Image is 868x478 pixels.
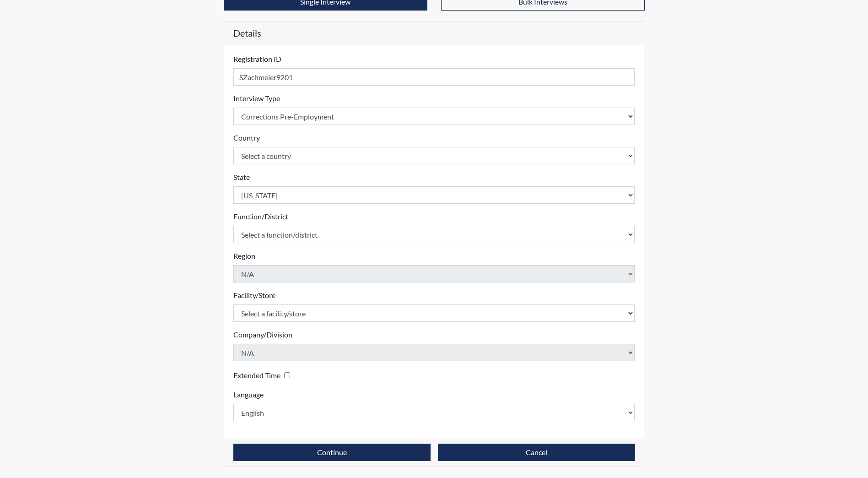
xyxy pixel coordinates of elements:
[438,444,635,461] button: Cancel
[233,444,431,461] button: Continue
[224,22,644,44] h5: Details
[233,93,280,104] label: Interview Type
[233,54,281,65] label: Registration ID
[233,172,250,183] label: State
[233,389,264,400] label: Language
[233,329,292,340] label: Company/Division
[233,211,288,222] label: Function/District
[233,68,635,86] input: Insert a Registration ID, which needs to be a unique alphanumeric value for each interviewee
[233,132,260,143] label: Country
[233,250,255,261] label: Region
[233,370,280,381] label: Extended Time
[233,369,294,382] div: Checking this box will provide the interviewee with an accomodation of extra time to answer each ...
[233,290,275,301] label: Facility/Store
